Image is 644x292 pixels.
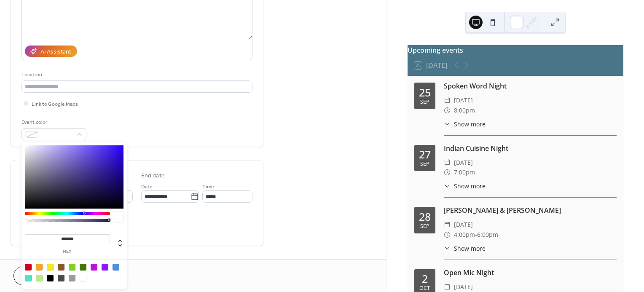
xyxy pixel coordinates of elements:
div: #8B572A [58,264,64,271]
span: [DATE] [454,282,473,292]
div: ​ [444,282,451,292]
div: 25 [419,87,431,98]
div: #7ED321 [69,264,75,271]
div: ​ [444,105,451,115]
div: 27 [419,149,431,160]
span: Show more [454,182,486,190]
div: Spoken Word Night [444,81,617,91]
div: ​ [444,220,451,230]
span: [DATE] [454,220,473,230]
span: [DATE] [454,95,473,105]
div: ​ [444,167,451,177]
div: #B8E986 [36,275,43,281]
div: #50E3C2 [25,275,32,281]
div: Upcoming events [408,45,623,55]
div: #4A90E2 [113,264,119,271]
div: ​ [444,230,451,240]
span: Date [141,182,153,191]
button: ​Show more [444,182,486,190]
button: ​Show more [444,244,486,253]
span: 7:00pm [454,167,475,177]
div: ​ [444,182,451,190]
div: ​ [444,244,451,253]
span: 8:00pm [454,105,475,115]
div: #BD10E0 [91,264,97,271]
div: Open Mic Night [444,268,617,278]
div: #417505 [80,264,86,271]
button: ​Show more [444,120,486,129]
div: Indian Cuisine Night [444,143,617,153]
div: 2 [422,273,428,284]
div: 28 [419,212,431,222]
div: #9013FE [102,264,108,271]
div: #F5A623 [36,264,43,271]
div: Oct [419,286,430,291]
span: [DATE] [454,158,473,168]
div: Sep [420,99,429,105]
span: - [475,230,477,240]
button: Cancel [13,266,65,285]
span: 6:00pm [477,230,498,240]
div: #D0021B [25,264,32,271]
div: #FFFFFF [80,275,86,281]
div: [PERSON_NAME] & [PERSON_NAME] [444,205,617,215]
div: #9B9B9B [69,275,75,281]
span: Show more [454,244,486,253]
div: Sep [420,224,429,229]
label: hex [25,249,110,254]
div: #F8E71C [47,264,54,271]
div: AI Assistant [40,48,71,56]
div: Sep [420,161,429,167]
button: AI Assistant [25,46,77,57]
div: ​ [444,158,451,168]
span: Link to Google Maps [32,100,78,109]
div: End date [141,171,165,180]
span: Show more [454,120,486,129]
div: #000000 [47,275,54,281]
div: #4A4A4A [58,275,64,281]
span: Time [202,182,214,191]
span: 4:00pm [454,230,475,240]
div: Location [21,70,251,79]
div: Event color [21,118,85,127]
div: ​ [444,120,451,129]
div: ​ [444,95,451,105]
